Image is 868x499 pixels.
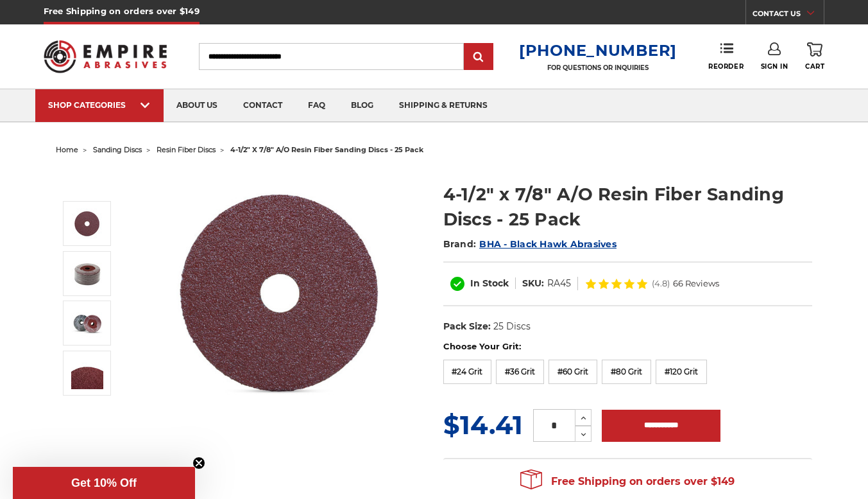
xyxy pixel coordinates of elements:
[466,44,491,70] input: Submit
[443,409,523,441] span: $14.41
[13,467,195,499] div: Get 10% OffClose teaser
[805,62,824,71] span: Cart
[519,41,677,60] a: [PHONE_NUMBER]
[708,62,744,71] span: Reorder
[71,357,103,389] img: 4-1/2" x 7/8" A/O Resin Fiber Sanding Discs - 25 Pack
[164,89,230,122] a: about us
[93,145,142,154] a: sanding discs
[443,182,812,232] h1: 4-1/2" x 7/8" A/O Resin Fiber Sanding Discs - 25 Pack
[157,145,216,154] a: resin fiber discs
[71,258,103,290] img: 4-1/2" x 7/8" A/O Resin Fiber Sanding Discs - 25 Pack
[443,238,477,250] span: Brand:
[673,279,719,288] span: 66 Reviews
[470,277,509,289] span: In Stock
[520,469,735,495] span: Free Shipping on orders over $149
[522,277,544,290] dt: SKU:
[71,208,103,240] img: 4.5 inch resin fiber disc
[71,477,137,489] span: Get 10% Off
[192,457,205,469] button: Close teaser
[753,6,824,24] a: CONTACT US
[44,32,167,80] img: Empire Abrasives
[519,64,677,72] p: FOR QUESTIONS OR INQUIRIES
[56,145,78,154] a: home
[230,145,423,154] span: 4-1/2" x 7/8" a/o resin fiber sanding discs - 25 pack
[443,320,491,333] dt: Pack Size:
[71,307,103,339] img: 4-1/2" x 7/8" A/O Resin Fiber Sanding Discs - 25 Pack
[230,89,295,122] a: contact
[338,89,386,122] a: blog
[761,62,788,71] span: Sign In
[48,100,151,110] div: SHOP CATEGORIES
[153,168,410,421] img: 4.5 inch resin fiber disc
[652,279,670,288] span: (4.8)
[493,320,531,333] dd: 25 Discs
[805,42,824,71] a: Cart
[443,340,812,353] label: Choose Your Grit:
[708,42,744,70] a: Reorder
[295,89,338,122] a: faq
[386,89,500,122] a: shipping & returns
[547,277,571,290] dd: RA45
[479,238,617,250] a: BHA - Black Hawk Abrasives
